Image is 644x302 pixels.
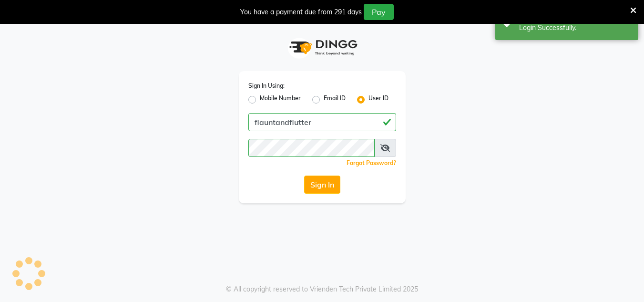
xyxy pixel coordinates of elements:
input: Username [248,113,396,131]
div: You have a payment due from 291 days [240,7,362,17]
label: User ID [368,94,388,105]
div: Login Successfully. [519,23,631,33]
label: Mobile Number [260,94,301,105]
button: Pay [364,4,394,20]
label: Email ID [324,94,346,105]
button: Sign In [304,176,340,194]
label: Sign In Using: [248,82,285,90]
input: Username [248,139,375,157]
a: Forgot Password? [347,159,396,167]
img: logo1.svg [284,33,360,62]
